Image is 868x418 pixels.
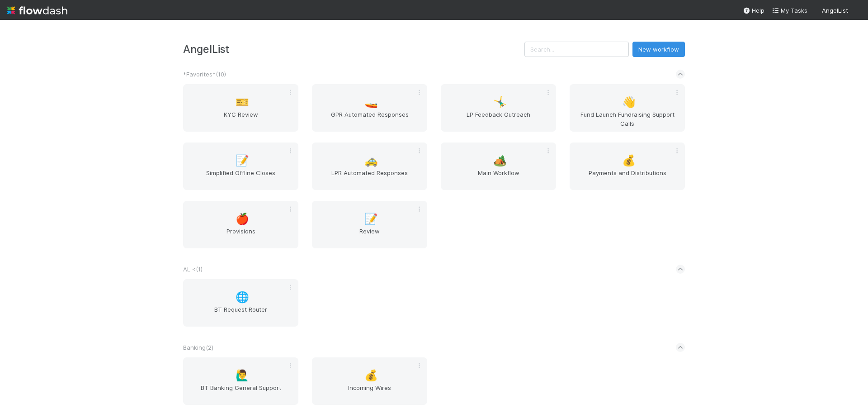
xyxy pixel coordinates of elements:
a: 🚕LPR Automated Responses [312,142,427,190]
img: avatar_218ae7b5-dcd5-4ccc-b5d5-7cc00ae2934f.png [852,6,861,15]
span: 🎫 [236,96,249,108]
a: 🤸‍♂️LP Feedback Outreach [441,84,556,132]
a: 🎫KYC Review [183,84,298,132]
button: New workflow [632,42,685,57]
span: 🏕️ [493,155,507,166]
a: 🚤GPR Automated Responses [312,84,427,132]
div: Help [743,6,764,15]
a: My Tasks [772,6,807,15]
span: *Favorites* ( 10 ) [183,71,226,78]
input: Search... [524,42,629,57]
span: 🚤 [364,96,378,108]
span: 📝 [236,155,249,166]
a: 🙋‍♂️BT Banking General Support [183,357,298,405]
span: Incoming Wires [316,383,424,401]
span: 🌐 [236,291,249,303]
span: 👋 [622,96,636,108]
span: LPR Automated Responses [316,168,424,186]
span: GPR Automated Responses [316,110,424,128]
span: Banking ( 2 ) [183,344,213,351]
a: 👋Fund Launch Fundraising Support Calls [570,84,685,132]
span: AngelList [822,7,848,14]
span: BT Request Router [187,305,295,323]
a: 🌐BT Request Router [183,279,298,327]
span: Payments and Distributions [573,168,681,186]
span: Simplified Offline Closes [187,168,295,186]
span: 📝 [364,213,378,225]
span: AL < ( 1 ) [183,266,203,273]
span: Main Workflow [444,168,552,186]
img: logo-inverted-e16ddd16eac7371096b0.svg [7,3,67,18]
span: 💰 [622,155,636,166]
span: 💰 [364,370,378,381]
a: 📝Simplified Offline Closes [183,142,298,190]
span: BT Banking General Support [187,383,295,401]
span: 🍎 [236,213,249,225]
a: 🍎Provisions [183,201,298,248]
a: 💰Incoming Wires [312,357,427,405]
a: 📝Review [312,201,427,248]
h3: AngelList [183,43,524,55]
span: Review [316,227,424,245]
span: Fund Launch Fundraising Support Calls [573,110,681,128]
a: 🏕️Main Workflow [441,142,556,190]
span: 🙋‍♂️ [236,370,249,381]
span: Provisions [187,227,295,245]
span: KYC Review [187,110,295,128]
span: LP Feedback Outreach [444,110,552,128]
span: 🤸‍♂️ [493,96,507,108]
a: 💰Payments and Distributions [570,142,685,190]
span: 🚕 [364,155,378,166]
span: My Tasks [772,7,807,14]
